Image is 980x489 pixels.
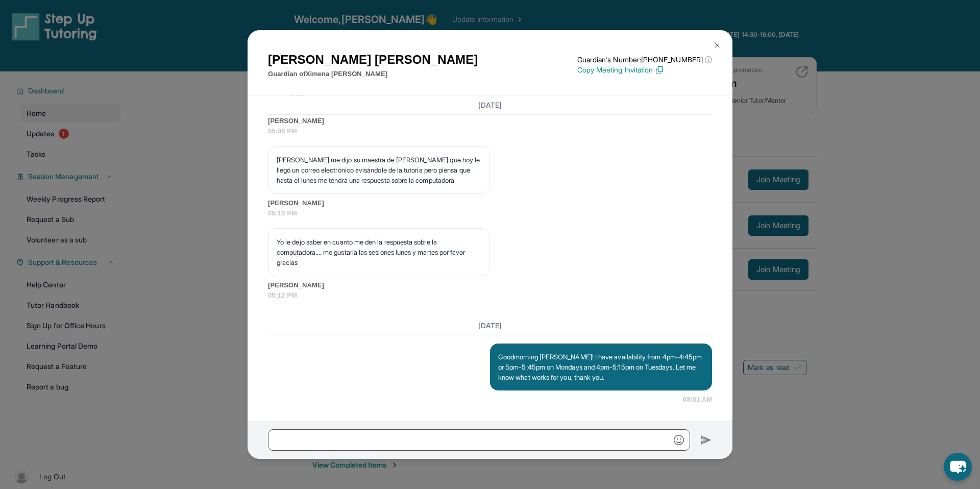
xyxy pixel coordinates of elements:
[268,100,712,110] h3: [DATE]
[577,65,712,75] p: Copy Meeting Invitation
[674,435,684,445] img: Emoji
[268,290,712,301] span: 05:12 PM
[705,55,712,65] span: ⓘ
[944,453,972,481] button: chat-button
[713,41,721,50] img: Close Icon
[277,155,481,185] p: [PERSON_NAME] me dijo su maestra de [PERSON_NAME] que hoy le llegó un correo electrónico avisándo...
[683,395,712,405] span: 08:01 AM
[268,126,712,136] span: 05:08 PM
[268,280,712,290] span: [PERSON_NAME]
[700,434,712,446] img: Send icon
[268,116,712,126] span: [PERSON_NAME]
[268,321,712,331] h3: [DATE]
[577,55,712,65] p: Guardian's Number: [PHONE_NUMBER]
[268,51,478,69] h1: [PERSON_NAME] [PERSON_NAME]
[268,208,712,218] span: 05:10 PM
[498,352,704,382] p: Goodmorning [PERSON_NAME]! I have availability from 4pm-4:45pm or 5pm-5:45pm on Mondays and 4pm-5...
[268,198,712,208] span: [PERSON_NAME]
[277,237,481,267] p: Yo le dejo saber en cuanto me den la respuesta sobre la computadora.... me gustaría las sesiones ...
[655,65,664,75] img: Copy Icon
[268,69,478,79] p: Guardian of Ximena [PERSON_NAME]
